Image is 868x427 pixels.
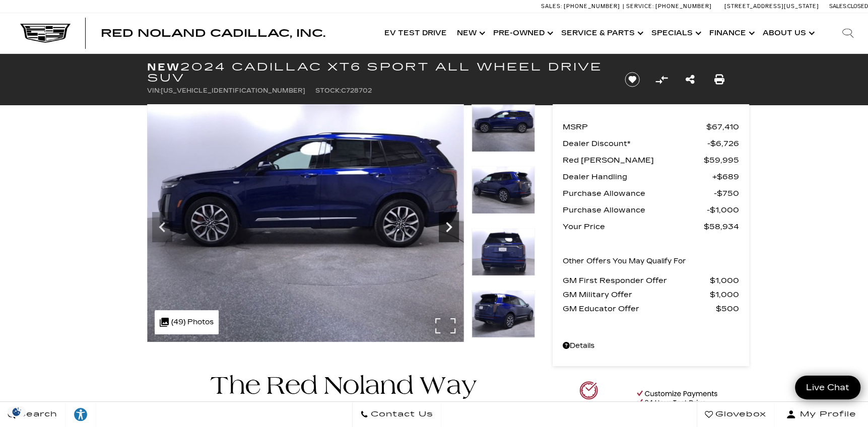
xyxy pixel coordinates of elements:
a: [STREET_ADDRESS][US_STATE] [724,3,819,10]
span: Red Noland Cadillac, Inc. [101,27,325,39]
a: Purchase Allowance $750 [563,186,739,200]
a: Share this New 2024 Cadillac XT6 Sport All Wheel Drive SUV [686,73,695,87]
span: $58,934 [704,220,739,234]
span: $1,000 [710,288,739,302]
span: $1,000 [707,203,739,217]
img: Cadillac Dark Logo with Cadillac White Text [20,24,71,43]
img: Opt-Out Icon [5,406,28,417]
section: Click to Open Cookie Consent Modal [5,406,28,417]
span: $67,410 [706,120,739,134]
a: Dealer Handling $689 [563,170,739,184]
img: New 2024 Opulent Blue Metallic Cadillac Sport image 10 [147,104,464,342]
h1: 2024 Cadillac XT6 Sport All Wheel Drive SUV [147,61,608,84]
span: [PHONE_NUMBER] [564,3,620,10]
a: Service & Parts [556,13,646,53]
a: Glovebox [697,402,774,427]
img: New 2024 Opulent Blue Metallic Cadillac Sport image 11 [472,166,535,214]
span: Purchase Allowance [563,203,707,217]
span: Glovebox [713,407,766,421]
a: Contact Us [352,402,441,427]
span: $689 [712,170,739,184]
span: Service: [626,3,654,10]
span: Purchase Allowance [563,186,714,200]
span: MSRP [563,120,706,134]
img: New 2024 Opulent Blue Metallic Cadillac Sport image 12 [472,228,535,276]
span: GM First Responder Offer [563,273,710,288]
span: Closed [847,3,868,10]
a: GM Military Offer $1,000 [563,288,739,302]
a: Service: [PHONE_NUMBER] [623,4,714,9]
a: Specials [646,13,704,53]
strong: New [147,61,180,73]
a: Pre-Owned [488,13,556,53]
span: Dealer Discount* [563,136,707,151]
div: Previous [152,212,172,242]
div: Search [828,13,868,53]
a: Dealer Discount* $6,726 [563,136,739,151]
span: GM Military Offer [563,288,710,302]
span: C728702 [341,87,372,94]
span: Dealer Handling [563,170,712,184]
a: GM First Responder Offer $1,000 [563,273,739,288]
a: Details [563,339,739,353]
div: Next [439,212,459,242]
span: $750 [714,186,739,200]
img: New 2024 Opulent Blue Metallic Cadillac Sport image 13 [472,290,535,338]
div: (49) Photos [155,310,219,334]
a: Sales: [PHONE_NUMBER] [541,4,623,9]
p: Other Offers You May Qualify For [563,254,686,268]
span: Red [PERSON_NAME] [563,153,704,167]
a: EV Test Drive [379,13,452,53]
a: Purchase Allowance $1,000 [563,203,739,217]
a: GM Educator Offer $500 [563,302,739,316]
span: [PHONE_NUMBER] [655,3,712,10]
a: Live Chat [795,376,860,399]
span: Stock: [315,87,341,94]
span: $59,995 [704,153,739,167]
span: $6,726 [707,136,739,151]
a: Explore your accessibility options [65,402,96,427]
span: My Profile [796,407,856,421]
button: Compare Vehicle [654,72,669,87]
span: Search [16,407,57,421]
a: New [452,13,488,53]
span: Sales: [541,3,562,10]
span: $500 [716,302,739,316]
span: [US_VEHICLE_IDENTIFICATION_NUMBER] [161,87,305,94]
button: Open user profile menu [774,402,868,427]
a: Red [PERSON_NAME] $59,995 [563,153,739,167]
a: Red Noland Cadillac, Inc. [101,28,325,38]
a: Your Price $58,934 [563,220,739,234]
img: New 2024 Opulent Blue Metallic Cadillac Sport image 10 [472,104,535,152]
span: VIN: [147,87,161,94]
span: Live Chat [801,382,854,393]
a: MSRP $67,410 [563,120,739,134]
a: Print this New 2024 Cadillac XT6 Sport All Wheel Drive SUV [714,73,724,87]
a: About Us [758,13,818,53]
span: Your Price [563,220,704,234]
span: Sales: [829,3,847,10]
span: GM Educator Offer [563,302,716,316]
a: Finance [704,13,758,53]
span: $1,000 [710,273,739,288]
button: Save vehicle [621,72,643,88]
span: Contact Us [368,407,433,421]
div: Explore your accessibility options [65,407,96,422]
